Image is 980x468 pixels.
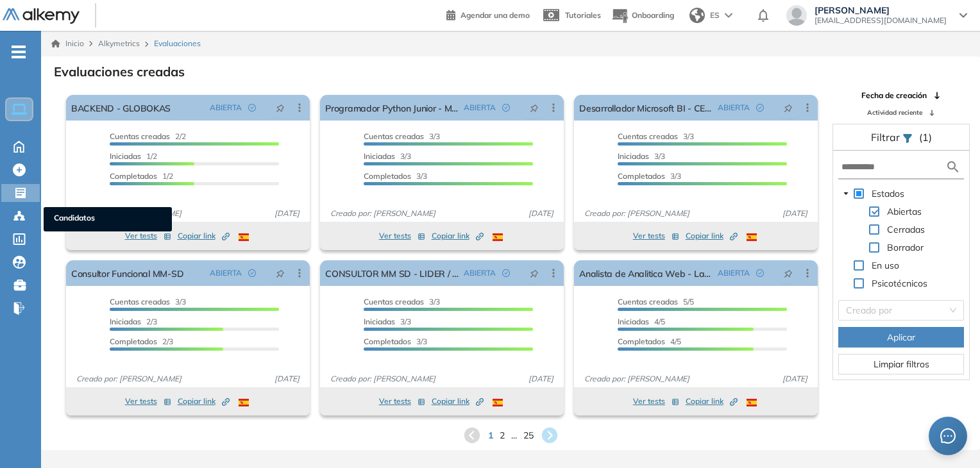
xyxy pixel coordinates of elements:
[460,10,530,20] span: Agendar una demo
[777,208,813,219] span: [DATE]
[872,278,927,289] span: Psicotécnicos
[154,38,201,49] span: Evaluaciones
[884,240,926,255] span: Borrador
[364,171,427,181] span: 3/3
[815,15,947,26] span: [EMAIL_ADDRESS][DOMAIN_NAME]
[125,228,171,244] button: Ver tests
[248,104,256,112] span: check-circle
[632,10,674,20] span: Onboarding
[54,212,162,226] span: Candidatos
[747,233,757,241] img: ESP
[54,64,185,79] h3: Evaluaciones creadas
[579,260,713,286] a: Analista de Analitica Web - Laureate
[325,208,441,219] span: Creado por: [PERSON_NAME]
[364,337,411,346] span: Completados
[178,230,230,242] span: Copiar link
[488,429,493,442] span: 1
[464,102,496,113] span: ABIERTA
[71,260,183,286] a: Consultor Funcional MM-SD
[520,263,548,283] button: pushpin
[867,108,922,117] span: Actividad reciente
[110,297,170,306] span: Cuentas creadas
[710,10,720,21] span: ES
[493,233,503,241] img: ESP
[618,337,665,346] span: Completados
[725,13,732,18] img: arrow
[520,97,548,118] button: pushpin
[774,263,802,283] button: pushpin
[756,104,764,112] span: check-circle
[239,233,249,241] img: ESP
[432,396,484,407] span: Copiar link
[432,394,484,409] button: Copiar link
[248,269,256,277] span: check-circle
[869,276,930,291] span: Psicotécnicos
[364,151,411,161] span: 3/3
[777,373,813,385] span: [DATE]
[919,130,932,145] span: (1)
[239,399,249,406] img: ESP
[871,131,902,144] span: Filtrar
[110,131,170,141] span: Cuentas creadas
[276,103,285,113] span: pushpin
[838,354,964,374] button: Limpiar filtros
[618,171,665,181] span: Completados
[178,228,230,244] button: Copiar link
[364,297,424,306] span: Cuentas creadas
[364,151,395,161] span: Iniciadas
[364,131,424,141] span: Cuentas creadas
[618,131,678,141] span: Cuentas creadas
[579,373,695,385] span: Creado por: [PERSON_NAME]
[945,159,961,175] img: search icon
[210,102,242,113] span: ABIERTA
[12,51,26,53] i: -
[689,8,705,23] img: world
[379,228,425,244] button: Ver tests
[3,8,80,24] img: Logo
[718,102,750,113] span: ABIERTA
[110,317,157,326] span: 2/3
[523,429,534,442] span: 25
[110,151,141,161] span: Iniciadas
[784,103,793,113] span: pushpin
[887,330,915,344] span: Aplicar
[686,394,738,409] button: Copiar link
[774,97,802,118] button: pushpin
[110,317,141,326] span: Iniciadas
[110,151,157,161] span: 1/2
[618,317,649,326] span: Iniciadas
[784,268,793,278] span: pushpin
[815,5,947,15] span: [PERSON_NAME]
[269,373,305,385] span: [DATE]
[446,6,530,22] a: Agendar una demo
[718,267,750,279] span: ABIERTA
[210,267,242,279] span: ABIERTA
[325,260,459,286] a: CONSULTOR MM SD - LIDER / IBM COLOMBIA
[110,131,186,141] span: 2/2
[887,206,922,217] span: Abiertas
[861,90,927,101] span: Fecha de creación
[872,188,904,199] span: Estados
[493,399,503,406] img: ESP
[432,228,484,244] button: Copiar link
[843,190,849,197] span: caret-down
[565,10,601,20] span: Tutoriales
[884,222,927,237] span: Cerradas
[869,258,902,273] span: En uso
[511,429,517,442] span: ...
[618,297,694,306] span: 5/5
[500,429,505,442] span: 2
[530,268,539,278] span: pushpin
[686,228,738,244] button: Copiar link
[874,357,929,371] span: Limpiar filtros
[618,337,681,346] span: 4/5
[618,317,665,326] span: 4/5
[618,151,665,161] span: 3/3
[523,373,559,385] span: [DATE]
[887,224,925,235] span: Cerradas
[618,171,681,181] span: 3/3
[611,2,674,29] button: Onboarding
[633,394,679,409] button: Ver tests
[579,95,713,121] a: Desarrollador Microsoft BI - CENTRO
[325,95,459,121] a: Programador Python Junior - Mascotas [DEMOGRAPHIC_DATA]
